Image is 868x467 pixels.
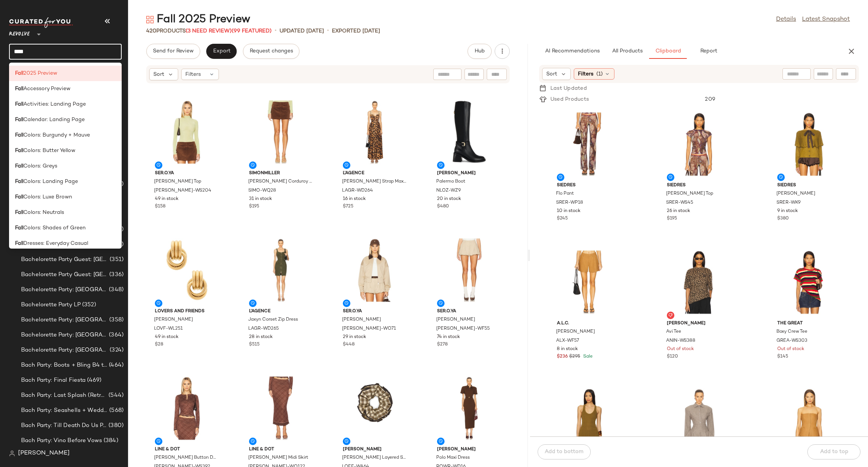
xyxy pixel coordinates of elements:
[21,270,108,279] span: Bachelorette Party Guest: [GEOGRAPHIC_DATA]
[343,308,407,315] span: SER.O.YA
[249,446,313,453] span: Line & Dot
[21,286,107,294] span: Bachelorette Party: [GEOGRAPHIC_DATA]
[547,84,593,92] div: Last Updated
[248,187,276,194] span: SIMO-WQ28
[556,329,595,335] span: [PERSON_NAME]
[699,95,859,103] div: 209
[437,203,449,210] span: $480
[557,353,568,360] span: $236
[149,373,225,443] img: LEAX-WS392_V1.jpg
[185,71,201,78] span: Filters
[102,436,118,445] span: (384)
[343,170,407,177] span: L'AGENCE
[556,338,579,344] span: ALX-WF57
[437,341,448,348] span: $278
[23,240,88,247] span: Dresses: Everyday Casual
[243,44,300,59] button: Request changes
[777,208,798,215] span: 9 in stock
[249,170,313,177] span: SIMONMILLER
[15,85,23,93] b: Fall
[337,97,413,167] img: LAGR-WD264_V1.jpg
[431,373,507,443] img: ROWR-WD16_V1.jpg
[551,247,627,317] img: ALX-WF57_V1.jpg
[23,100,86,108] span: Activities: Landing Page
[86,376,101,385] span: (469)
[556,190,574,197] span: Flo Pant
[146,44,200,59] button: Send for Review
[332,27,380,35] p: Exported [DATE]
[666,200,693,206] span: SRER-WS45
[436,455,470,461] span: Polo Maxi Dress
[578,70,593,78] span: Filters
[777,353,788,360] span: $145
[776,338,807,344] span: GREA-WS303
[596,70,603,78] span: (1)
[771,109,847,179] img: SRER-WK9_V1.jpg
[146,28,156,34] span: 420
[232,28,272,34] span: (99 Featured)
[107,391,124,400] span: (544)
[667,215,677,222] span: $195
[154,178,201,185] span: [PERSON_NAME] Top
[468,44,492,59] button: Hub
[771,247,847,317] img: GREA-WS303_V1.jpg
[661,247,737,317] img: ANIN-WS388_V1.jpg
[547,95,595,103] div: Used Products
[436,326,490,332] span: [PERSON_NAME]-WF55
[21,361,107,370] span: Bach Party: Boots + Bling B4 the Ring
[802,15,850,24] a: Latest Snapshot
[155,308,219,315] span: Lovers and Friends
[776,200,801,206] span: SRER-WK9
[666,329,681,335] span: Avi Tee
[15,147,23,155] b: Fall
[667,208,690,215] span: 26 in stock
[186,28,232,34] span: (3 Need Review)
[342,187,373,194] span: LAGR-WD264
[249,196,272,203] span: 31 in stock
[153,48,194,54] span: Send for Review
[21,255,108,264] span: Bachelorette Party Guest: [GEOGRAPHIC_DATA]
[776,15,796,24] a: Details
[23,193,72,201] span: Colors: Luxe Brown
[343,334,366,341] span: 29 in stock
[275,26,277,35] span: •
[155,446,219,453] span: Line & Dot
[343,446,407,453] span: [PERSON_NAME]
[248,178,312,185] span: [PERSON_NAME] Corduroy Mini Skirt
[327,26,329,35] span: •
[107,361,124,370] span: (464)
[436,178,465,185] span: Palermo Boot
[149,235,225,305] img: LOVF-WL251_V1.jpg
[108,346,124,355] span: (324)
[661,109,737,179] img: SRER-WS45_V1.jpg
[15,193,23,201] b: Fall
[342,326,396,332] span: [PERSON_NAME]-WO71
[108,316,124,324] span: (358)
[342,178,406,185] span: [PERSON_NAME] Strap Maxi Dress
[557,346,578,353] span: 8 in stock
[437,196,461,203] span: 20 in stock
[777,346,804,353] span: Out of stock
[667,320,731,327] span: [PERSON_NAME]
[668,313,673,318] img: svg%3e
[23,116,85,124] span: Calendar: Landing Page
[431,97,507,167] img: NLOZ-WZ9_V1.jpg
[557,182,621,189] span: SIEDRES
[280,27,324,35] p: updated [DATE]
[248,455,308,461] span: [PERSON_NAME] Midi Skirt
[343,203,353,210] span: $725
[342,316,381,323] span: [PERSON_NAME]
[249,48,293,54] span: Request changes
[667,346,694,353] span: Out of stock
[249,203,259,210] span: $195
[437,334,460,341] span: 74 in stock
[249,341,260,348] span: $515
[248,316,298,323] span: Jaxyn Corset Zip Dress
[107,286,124,294] span: (348)
[154,326,183,332] span: LOVF-WL251
[557,208,581,215] span: 10 in stock
[21,391,107,400] span: Bach Party: Last Splash (Retro [GEOGRAPHIC_DATA])
[23,162,57,170] span: Colors: Greys
[15,116,23,124] b: Fall
[777,182,841,189] span: SIEDRES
